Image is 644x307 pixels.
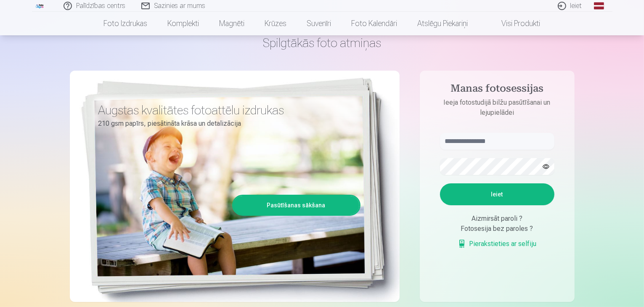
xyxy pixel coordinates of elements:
a: Suvenīri [297,12,342,35]
h1: Spilgtākās foto atmiņas [70,35,575,50]
a: Foto izdrukas [94,12,158,35]
a: Foto kalendāri [342,12,408,35]
a: Magnēti [209,12,255,35]
a: Pierakstieties ar selfiju [458,239,537,249]
div: Aizmirsāt paroli ? [440,214,554,224]
p: 210 gsm papīrs, piesātināta krāsa un detalizācija [98,118,354,130]
a: Komplekti [158,12,209,35]
img: /fa1 [35,3,45,8]
button: Ieiet [440,183,554,205]
div: Fotosesija bez paroles ? [440,224,554,234]
p: Ieeja fotostudijā bilžu pasūtīšanai un lejupielādei [432,98,563,118]
a: Krūzes [255,12,297,35]
a: Visi produkti [478,12,551,35]
h4: Manas fotosessijas [432,82,563,98]
a: Atslēgu piekariņi [408,12,478,35]
h3: Augstas kvalitātes fotoattēlu izdrukas [98,103,354,118]
a: Pasūtīšanas sākšana [233,196,359,214]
